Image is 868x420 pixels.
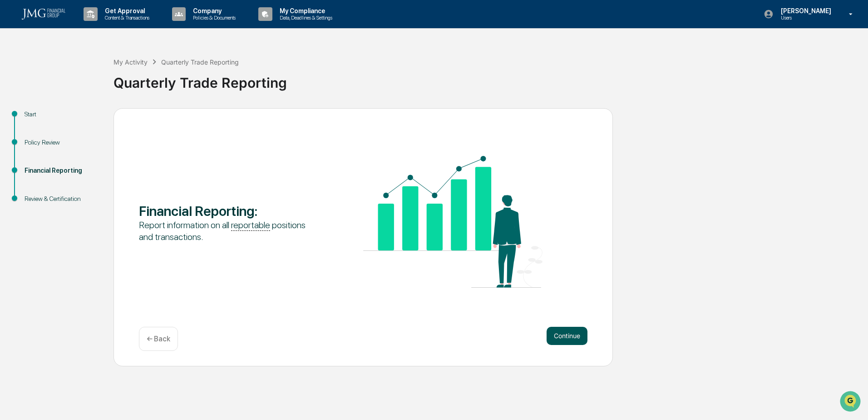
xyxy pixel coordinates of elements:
[75,115,113,124] span: Attestations
[18,115,59,124] span: Preclearance
[9,115,16,123] div: 🖐️
[25,194,99,204] div: Review & Certification
[22,9,65,20] img: logo
[5,111,62,127] a: 🖐️Preclearance
[25,110,99,119] div: Start
[363,156,542,288] img: Financial Reporting
[547,327,587,345] button: Continue
[839,390,863,415] iframe: Open customer support
[186,15,240,21] p: Policies & Documents
[62,111,116,127] a: 🗄️Attestations
[31,79,115,86] div: We're available if you need us!
[147,335,170,343] p: ← Back
[90,154,110,161] span: Pylon
[18,132,57,141] span: Data Lookup
[231,220,270,231] u: reportable
[154,72,165,83] button: Start new chat
[9,19,165,34] p: How can we help?
[25,138,99,147] div: Policy Review
[272,15,337,21] p: Data, Deadlines & Settings
[98,7,154,15] p: Get Approval
[774,7,836,15] p: [PERSON_NAME]
[64,154,110,161] a: Powered byPylon
[139,219,318,243] div: Report information on all positions and transactions.
[139,203,318,219] div: Financial Reporting :
[161,58,239,66] div: Quarterly Trade Reporting
[9,133,16,140] div: 🔎
[774,15,836,21] p: Users
[186,7,240,15] p: Company
[66,115,73,123] div: 🗄️
[98,15,154,21] p: Content & Transactions
[9,70,25,86] img: 1746055101610-c473b297-6a78-478c-a979-82029cc54cd1
[31,70,149,79] div: Start new chat
[5,128,61,145] a: 🔎Data Lookup
[272,7,337,15] p: My Compliance
[25,166,99,175] div: Financial Reporting
[113,67,863,91] div: Quarterly Trade Reporting
[113,58,148,66] div: My Activity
